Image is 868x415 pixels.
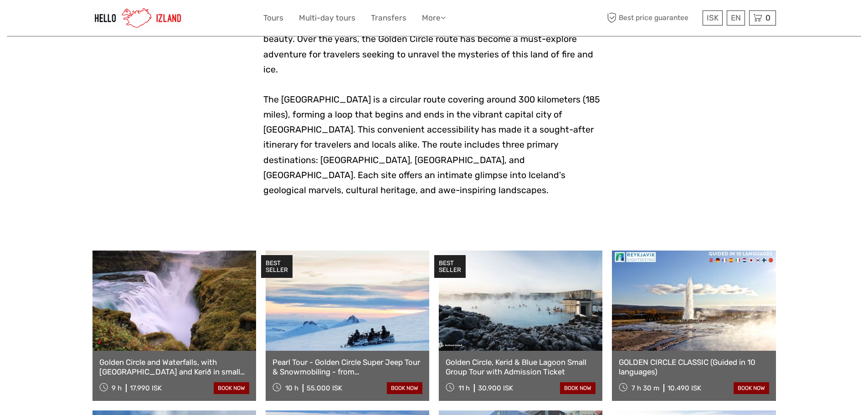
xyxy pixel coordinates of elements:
[371,11,406,25] a: Transfers
[263,94,600,195] span: The [GEOGRAPHIC_DATA] is a circular route covering around 300 kilometers (185 miles), forming a l...
[560,382,596,394] a: book now
[668,384,701,392] div: 10.490 ISK
[261,255,293,278] div: BEST SELLER
[92,7,184,29] img: 1270-cead85dc-23af-4572-be81-b346f9cd5751_logo_small.jpg
[434,255,466,278] div: BEST SELLER
[707,13,719,22] span: ISK
[299,11,355,25] a: Multi-day tours
[764,13,772,22] span: 0
[632,384,659,392] span: 7 h 30 m
[112,384,122,392] span: 9 h
[263,11,283,25] a: Tours
[307,384,342,392] div: 55.000 ISK
[422,11,446,25] a: More
[272,358,422,376] a: Pearl Tour - Golden Circle Super Jeep Tour & Snowmobiling - from [GEOGRAPHIC_DATA]
[478,384,513,392] div: 30.900 ISK
[727,10,745,26] div: EN
[734,382,769,394] a: book now
[446,358,596,376] a: Golden Circle, Kerid & Blue Lagoon Small Group Tour with Admission Ticket
[619,358,769,376] a: GOLDEN CIRCLE CLASSIC (Guided in 10 languages)
[458,384,470,392] span: 11 h
[99,358,249,376] a: Golden Circle and Waterfalls, with [GEOGRAPHIC_DATA] and Kerið in small group
[387,382,422,394] a: book now
[285,384,298,392] span: 10 h
[605,10,700,26] span: Best price guarantee
[214,382,249,394] a: book now
[130,384,162,392] div: 17.990 ISK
